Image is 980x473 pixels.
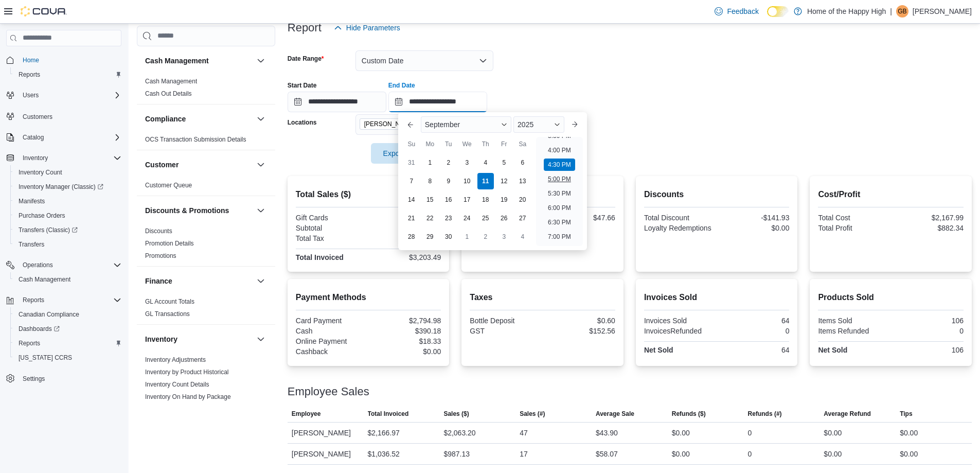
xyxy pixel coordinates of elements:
p: [PERSON_NAME] [913,5,972,17]
button: Catalog [2,130,126,145]
button: Customer [255,159,267,171]
a: Transfers (Classic) [10,223,126,237]
button: Inventory [19,152,52,164]
a: Customer Queue [145,182,192,189]
div: $43.90 [596,427,618,439]
span: GB [898,5,906,17]
div: Compliance [137,133,275,150]
a: GL Transactions [145,310,190,318]
span: Customers [19,110,121,122]
a: Home [19,54,43,66]
span: Reports [23,296,44,304]
h3: Customer [145,160,179,170]
span: Reports [14,68,121,81]
span: Tips [900,410,912,418]
div: 64 [719,317,789,325]
h3: Employee Sales [288,386,369,398]
img: Cova [21,6,67,16]
div: $0.00 [824,427,842,439]
div: September, 2025 [402,153,532,246]
span: Promotion Details [145,239,194,248]
div: day-6 [514,154,531,171]
span: Inventory [19,152,121,164]
div: $390.18 [370,327,441,335]
div: $0.00 [672,448,690,460]
div: Bottle Deposit [470,317,540,325]
a: Transfers (Classic) [14,224,82,236]
div: day-19 [496,191,512,208]
div: Total Discount [644,214,715,222]
span: Dark Mode [767,17,768,17]
span: Transfers (Classic) [19,226,78,234]
a: GL Account Totals [145,298,194,305]
span: 2025 [518,120,533,129]
strong: Net Sold [818,346,847,354]
a: Cash Out Details [145,90,192,97]
div: $152.56 [545,327,615,335]
a: Inventory On Hand by Package [145,393,231,400]
div: $2,167.99 [893,214,964,222]
ul: Time [536,137,583,246]
button: Operations [2,258,126,272]
span: OCS Transaction Submission Details [145,135,246,144]
button: Cash Management [255,55,267,67]
div: day-2 [440,154,457,171]
span: Inventory Adjustments [145,356,206,364]
nav: Complex example [6,48,121,413]
div: Fr [496,136,512,152]
li: 6:30 PM [544,216,575,229]
span: Operations [19,259,121,271]
div: day-4 [514,229,531,245]
button: Inventory [145,334,253,344]
span: Reports [19,294,121,306]
h3: Finance [145,276,172,286]
div: [PERSON_NAME] [288,423,364,443]
div: 0 [748,448,752,460]
span: Manifests [14,195,121,207]
div: day-13 [514,173,531,189]
li: 6:00 PM [544,202,575,214]
button: [US_STATE] CCRS [10,351,126,365]
div: $2,063.20 [443,427,475,439]
span: Users [19,89,121,101]
span: Transfers [14,238,121,251]
button: Cash Management [145,56,253,66]
div: $0.60 [545,317,615,325]
div: day-25 [477,210,494,226]
span: Cash Management [14,273,121,286]
div: day-2 [477,229,494,245]
div: Finance [137,295,275,324]
div: Mo [422,136,438,152]
div: Discounts & Promotions [137,225,275,266]
a: Dashboards [10,322,126,336]
span: GL Transactions [145,310,190,318]
span: Export [377,143,422,164]
h2: Taxes [470,291,615,304]
h2: Products Sold [818,291,964,304]
p: Home of the Happy High [807,5,886,17]
button: Reports [2,293,126,307]
label: Start Date [288,81,317,90]
div: day-3 [496,229,512,245]
span: Inventory Manager (Classic) [19,183,103,191]
a: Reports [14,337,44,349]
span: Employee [292,410,321,418]
div: day-15 [422,191,438,208]
p: | [890,5,892,17]
div: Total Tax [296,234,366,242]
span: Hide Parameters [346,23,400,33]
li: 7:00 PM [544,231,575,243]
span: Inventory Count [14,166,121,179]
span: Dashboards [14,323,121,335]
button: Users [19,89,43,101]
button: Finance [255,275,267,287]
span: Transfers [19,240,44,249]
button: Finance [145,276,253,286]
div: day-20 [514,191,531,208]
span: Operations [23,261,53,269]
div: $2,794.98 [370,317,441,325]
button: Custom Date [355,50,493,71]
button: Purchase Orders [10,208,126,223]
div: 106 [893,346,964,354]
div: day-18 [477,191,494,208]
